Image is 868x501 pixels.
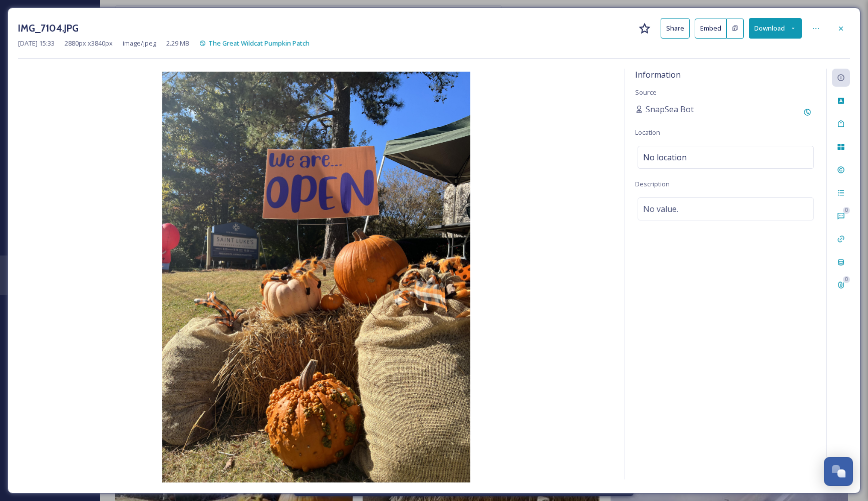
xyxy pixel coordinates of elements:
[208,39,310,48] span: The Great Wildcat Pumpkin Patch
[643,203,678,215] span: No value.
[843,207,850,214] div: 0
[646,103,694,115] span: SnapSea Bot
[643,151,687,163] span: No location
[123,39,156,48] span: image/jpeg
[166,39,189,48] span: 2.29 MB
[635,88,657,97] span: Source
[635,179,670,188] span: Description
[843,276,850,283] div: 0
[824,457,853,486] button: Open Chat
[18,39,55,48] span: [DATE] 15:33
[749,18,802,39] button: Download
[695,19,727,39] button: Embed
[65,39,113,48] span: 2880 px x 3840 px
[635,69,681,80] span: Information
[18,72,615,482] img: D4WM6rw.JPG
[635,128,660,137] span: Location
[661,18,690,39] button: Share
[18,21,79,36] h3: IMG_7104.JPG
